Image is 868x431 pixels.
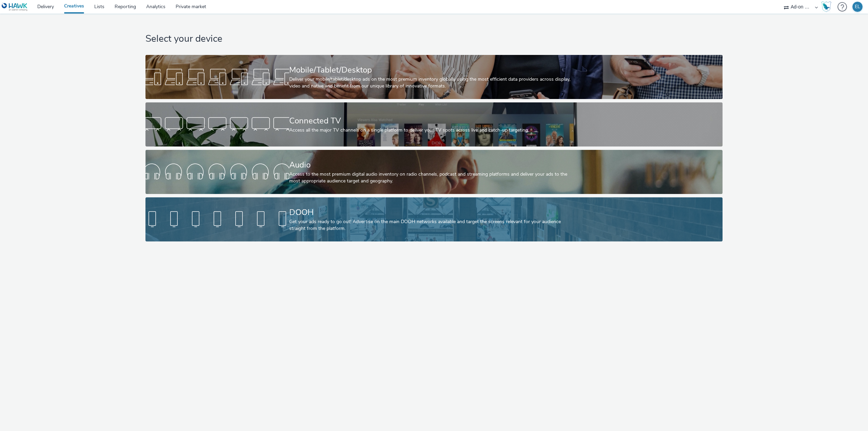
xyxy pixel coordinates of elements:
[289,64,576,76] div: Mobile/Tablet/Desktop
[855,2,860,12] div: EL
[145,33,723,45] h1: Select your device
[145,55,723,99] a: Mobile/Tablet/DesktopDeliver your mobile/tablet/desktop ads on the most premium inventory globall...
[289,159,576,171] div: Audio
[821,1,834,12] a: Hawk Academy
[2,3,28,11] img: undefined Logo
[145,102,723,146] a: Connected TVAccess all the major TV channels on a single platform to deliver your TV spots across...
[821,1,831,12] img: Hawk Academy
[145,150,723,194] a: AudioAccess to the most premium digital audio inventory on radio channels, podcast and streaming ...
[289,76,576,90] div: Deliver your mobile/tablet/desktop ads on the most premium inventory globally using the most effi...
[145,197,723,241] a: DOOHGet your ads ready to go out! Advertise on the main DOOH networks available and target the sc...
[289,171,576,185] div: Access to the most premium digital audio inventory on radio channels, podcast and streaming platf...
[289,115,576,127] div: Connected TV
[289,207,576,218] div: DOOH
[289,218,576,232] div: Get your ads ready to go out! Advertise on the main DOOH networks available and target the screen...
[289,127,576,134] div: Access all the major TV channels on a single platform to deliver your TV spots across live and ca...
